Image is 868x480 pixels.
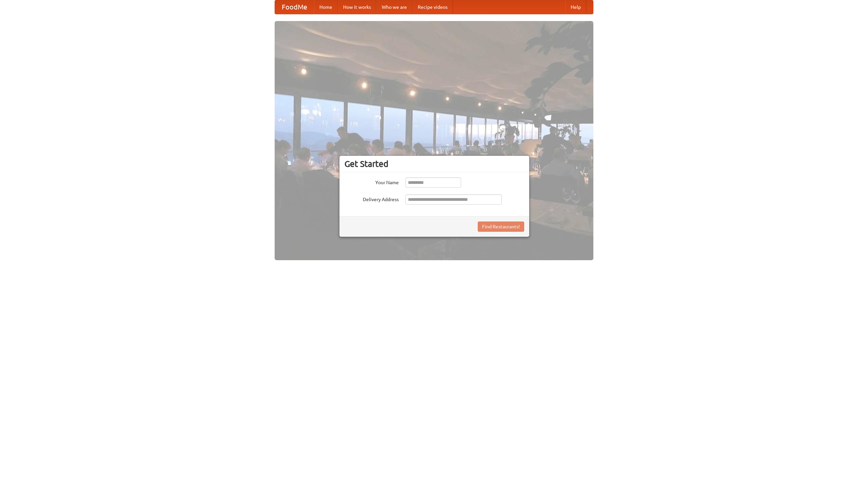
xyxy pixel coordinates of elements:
a: FoodMe [275,0,314,14]
a: Help [565,0,586,14]
label: Delivery Address [344,194,399,203]
h3: Get Started [344,159,524,169]
a: Home [314,0,338,14]
label: Your Name [344,177,399,186]
button: Find Restaurants! [478,222,524,232]
a: How it works [338,0,376,14]
a: Recipe videos [412,0,453,14]
a: Who we are [376,0,412,14]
